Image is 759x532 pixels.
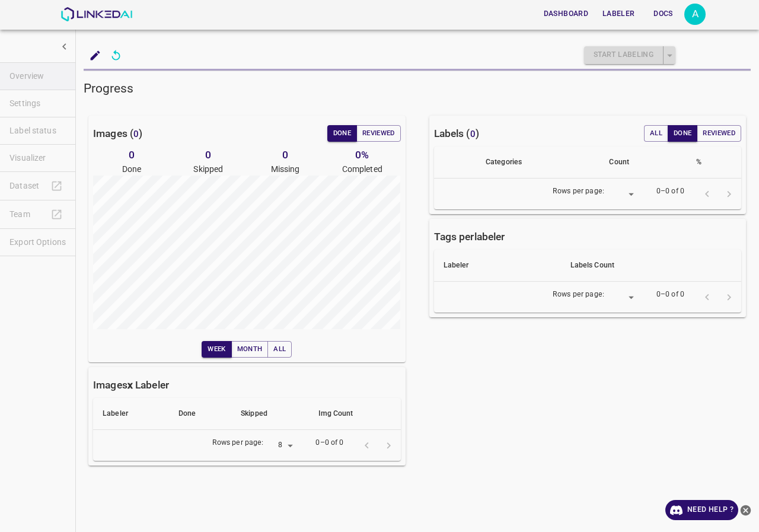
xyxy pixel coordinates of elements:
[665,500,738,520] a: Need Help ?
[561,250,741,282] th: Labels Count
[668,125,697,142] button: Done
[738,500,753,520] button: close-help
[595,2,642,26] a: Labeler
[656,289,684,300] p: 0–0 of 0
[642,2,684,26] a: Docs
[267,341,292,358] button: All
[93,377,169,393] h6: Images Labeler
[537,2,595,26] a: Dashboard
[93,398,169,430] th: Labeler
[684,4,706,25] button: Open settings
[84,80,751,97] h5: Progress
[60,7,132,21] img: LinkedAI
[127,379,133,391] b: x
[247,146,324,163] h6: 0
[644,4,682,24] button: Docs
[170,163,247,176] p: Skipped
[434,228,505,245] h6: Tags per labeler
[356,125,401,142] button: Reviewed
[202,341,231,358] button: Week
[170,146,247,163] h6: 0
[599,146,687,179] th: Count
[169,398,231,430] th: Done
[656,186,684,197] p: 0–0 of 0
[247,163,324,176] p: Missing
[609,289,637,305] div: ​
[609,186,637,202] div: ​
[684,4,706,25] div: A
[231,398,309,430] th: Skipped
[644,125,668,142] button: All
[268,438,296,454] div: 8
[212,438,264,448] p: Rows per page:
[53,36,75,58] button: show more
[687,146,741,179] th: %
[309,398,400,430] th: Img Count
[133,129,139,139] span: 0
[324,146,401,163] h6: 0 %
[84,44,106,66] button: add to shopping cart
[93,125,142,142] h6: Images ( )
[553,186,604,197] p: Rows per page:
[553,289,604,300] p: Rows per page:
[324,163,401,176] p: Completed
[470,129,476,139] span: 0
[697,125,741,142] button: Reviewed
[584,46,675,64] div: split button
[476,146,599,179] th: Categories
[434,250,561,282] th: Labeler
[93,146,170,163] h6: 0
[93,163,170,176] p: Done
[434,125,479,142] h6: Labels ( )
[327,125,357,142] button: Done
[231,341,269,358] button: Month
[598,4,639,24] button: Labeler
[539,4,593,24] button: Dashboard
[315,438,343,448] p: 0–0 of 0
